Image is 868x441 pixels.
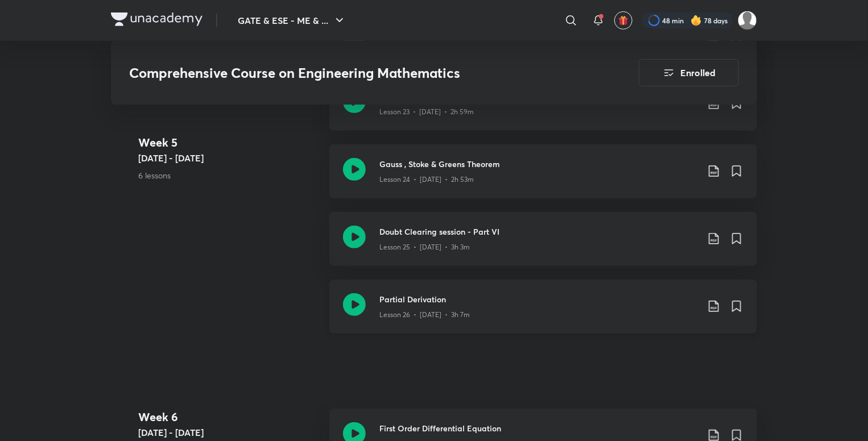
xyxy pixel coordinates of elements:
p: Lesson 23 • [DATE] • 2h 59m [379,107,474,117]
a: Doubt Clearing session - Part VILesson 25 • [DATE] • 3h 3m [329,212,757,280]
a: Partial DerivationLesson 26 • [DATE] • 3h 7m [329,280,757,347]
h4: Week 6 [138,409,320,426]
img: streak [691,15,702,26]
img: Nandan [738,11,757,30]
button: avatar [614,11,633,30]
h3: Doubt Clearing session - Part VI [379,226,698,238]
h3: Gauss , Stoke & Greens Theorem [379,158,698,170]
h3: First Order Differential Equation [379,422,698,434]
a: Company Logo [111,13,202,29]
h5: [DATE] - [DATE] [138,151,320,164]
p: Lesson 25 • [DATE] • 3h 3m [379,242,470,252]
h4: Week 5 [138,134,320,151]
h3: Partial Derivation [379,293,698,305]
p: Lesson 24 • [DATE] • 2h 53m [379,174,474,185]
img: avatar [618,15,629,26]
h3: Comprehensive Course on Engineering Mathematics [129,65,574,81]
button: GATE & ESE - ME & ... [231,9,353,32]
h5: [DATE] - [DATE] [138,426,320,439]
img: Company Logo [111,13,202,26]
a: Gauss , Stoke & Greens TheoremLesson 24 • [DATE] • 2h 53m [329,144,757,212]
p: Lesson 26 • [DATE] • 3h 7m [379,310,470,320]
button: Enrolled [639,59,739,86]
a: Fourier SeriesLesson 23 • [DATE] • 2h 59m [329,77,757,144]
p: 6 lessons [138,169,320,181]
